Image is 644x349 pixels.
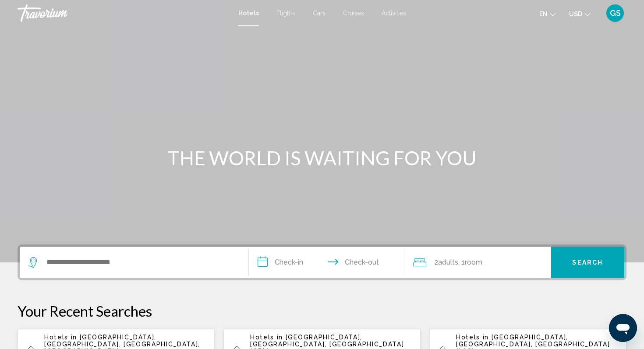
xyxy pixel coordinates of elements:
span: Hotels in [456,334,489,341]
span: GS [610,9,621,17]
a: Cars [313,10,326,17]
button: Check in and out dates [249,247,404,278]
a: Cruises [343,10,364,17]
span: Room [465,258,482,266]
span: 2 [434,256,458,269]
p: Your Recent Searches [18,302,626,320]
div: Search widget [20,247,624,278]
a: Activities [382,10,406,17]
span: Hotels in [250,334,283,341]
button: Change currency [569,7,591,20]
span: Hotels in [44,334,77,341]
a: Travorium [18,4,230,22]
h1: THE WORLD IS WAITING FOR YOU [158,147,486,169]
span: USD [569,10,582,17]
iframe: Button to launch messaging window [609,314,637,342]
a: Hotels [238,10,259,17]
button: User Menu [604,4,626,22]
span: en [539,10,548,17]
span: , 1 [458,256,482,269]
a: Flights [276,10,295,17]
button: Change language [539,7,556,20]
button: Travelers: 2 adults, 0 children [404,247,551,278]
span: Adults [438,258,458,266]
button: Search [551,247,625,278]
span: Search [572,259,603,266]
